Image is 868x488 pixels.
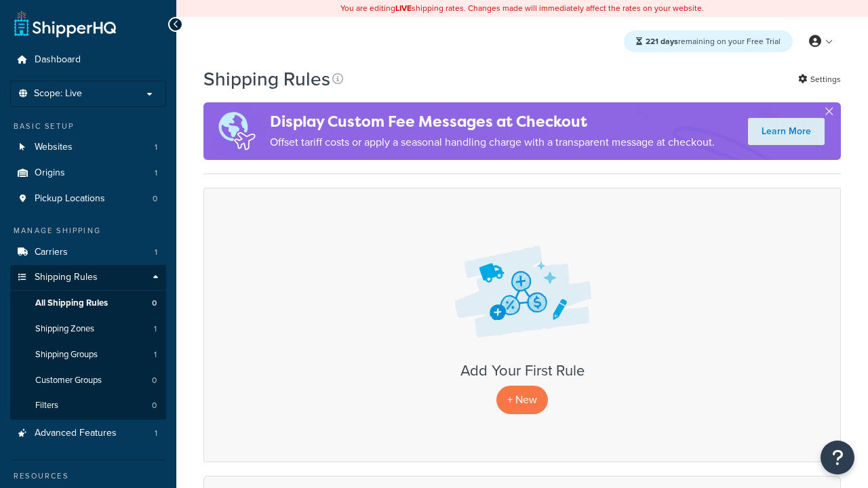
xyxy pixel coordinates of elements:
a: Shipping Zones 1 [10,317,166,342]
li: Shipping Zones [10,317,166,342]
li: Customer Groups [10,368,166,393]
span: Advanced Features [35,428,117,439]
li: Pickup Locations [10,186,166,211]
span: 0 [153,193,157,205]
span: 1 [155,428,157,439]
a: ShipperHQ Home [14,10,116,37]
b: LIVE [395,2,412,14]
a: Dashboard [10,47,166,73]
span: Pickup Locations [35,193,105,205]
li: All Shipping Rules [10,291,166,316]
a: Filters 0 [10,393,166,418]
a: Origins 1 [10,161,166,186]
span: 1 [154,349,157,361]
span: Customer Groups [35,375,102,386]
span: Scope: Live [34,88,82,100]
p: + New [496,386,548,413]
a: Customer Groups 0 [10,368,166,393]
div: Basic Setup [10,121,166,132]
h4: Display Custom Fee Messages at Checkout [270,110,715,133]
p: Offset tariff costs or apply a seasonal handling charge with a transparent message at checkout. [270,133,715,152]
li: Carriers [10,240,166,265]
div: Resources [10,470,166,482]
li: Filters [10,393,166,418]
span: Websites [35,142,73,153]
a: All Shipping Rules 0 [10,291,166,316]
a: Shipping Groups 1 [10,342,166,367]
li: Shipping Groups [10,342,166,367]
a: Settings [798,70,841,89]
h1: Shipping Rules [203,66,330,92]
strong: 221 days [646,35,678,47]
button: Open Resource Center [821,441,854,474]
a: Carriers 1 [10,240,166,265]
img: duties-banner-06bc72dcb5fe05cb3f9472aba00be2ae8eb53ab6f0d8bb03d382ba314ac3c341.png [203,102,270,160]
li: Advanced Features [10,421,166,446]
li: Origins [10,161,166,186]
span: Carriers [35,247,68,258]
span: 0 [152,298,157,309]
span: Shipping Zones [35,323,94,335]
li: Shipping Rules [10,265,166,420]
span: 0 [152,375,157,386]
span: Origins [35,167,65,179]
a: Websites 1 [10,135,166,160]
span: Dashboard [35,54,81,66]
li: Websites [10,135,166,160]
h3: Add Your First Rule [218,363,827,379]
a: Learn More [748,118,825,145]
span: All Shipping Rules [35,298,108,309]
a: Pickup Locations 0 [10,186,166,211]
span: Shipping Groups [35,349,98,361]
div: Manage Shipping [10,225,166,237]
span: 1 [155,142,157,153]
span: Filters [35,400,58,411]
span: 1 [154,323,157,335]
div: remaining on your Free Trial [624,30,793,52]
a: Advanced Features 1 [10,421,166,446]
span: 0 [152,400,157,411]
span: 1 [155,247,157,258]
a: Shipping Rules [10,265,166,290]
span: Shipping Rules [35,272,98,283]
span: 1 [155,167,157,179]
